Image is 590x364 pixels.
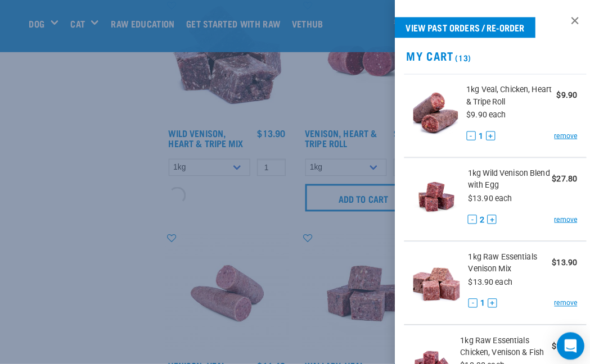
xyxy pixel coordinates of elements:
span: 1kg Raw Essentials Venison Mix [465,246,547,270]
strong: $10.90 [547,335,572,344]
span: (13) [451,54,469,58]
span: 1 [477,292,481,303]
button: + [484,211,493,220]
button: - [465,293,474,302]
span: 1kg Veal, Chicken, Heart & Tripe Roll [463,82,552,106]
strong: $9.90 [552,89,572,98]
img: Veal, Chicken, Heart & Tripe Roll [411,82,455,140]
div: Open Intercom Messenger [552,326,579,353]
span: 1kg Raw Essentials Chicken, Venison & Fish [457,328,547,352]
button: + [483,129,492,138]
span: 1kg Wild Venison Blend with Egg [465,164,547,188]
span: 2 [476,210,481,221]
img: Raw Essentials Venison Mix [411,246,457,304]
a: View past orders / re-order [393,17,531,37]
strong: $13.90 [547,253,572,262]
span: $13.90 each [465,190,508,199]
button: + [484,293,493,302]
strong: $27.80 [547,171,572,180]
span: $10.90 each [457,354,501,363]
img: Wild Venison Blend with Egg [411,164,456,222]
a: remove [550,128,572,138]
h2: My Cart [393,48,590,61]
button: - [465,211,474,220]
a: remove [550,210,572,220]
span: 1 [475,128,480,139]
span: $13.90 each [465,272,508,281]
button: - [463,129,472,138]
span: $9.90 each [463,108,502,117]
a: remove [550,292,572,302]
